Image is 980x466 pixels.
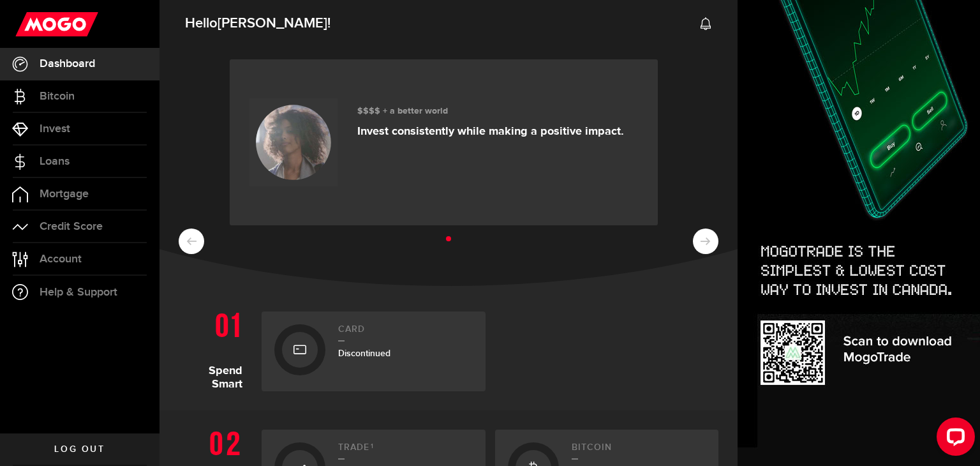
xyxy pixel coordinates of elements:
span: Hello ! [185,10,330,37]
a: $$$$ + a better world Invest consistently while making a positive impact. [230,59,658,225]
span: Credit Score [40,221,103,232]
h2: Trade [338,442,473,460]
span: Loans [40,156,70,167]
h1: Spend Smart [179,305,252,391]
span: Bitcoin [40,91,75,102]
h2: Bitcoin [572,442,706,460]
sup: 1 [371,442,374,450]
p: Invest consistently while making a positive impact. [357,124,624,139]
span: Mortgage [40,188,89,200]
span: Discontinued [338,348,390,359]
span: Invest [40,123,70,135]
a: CardDiscontinued [262,312,486,391]
h3: $$$$ + a better world [357,106,624,117]
h2: Card [338,324,473,342]
span: Log out [54,445,105,454]
iframe: LiveChat chat widget [926,412,980,466]
span: Account [40,253,82,265]
span: Help & Support [40,287,117,298]
span: [PERSON_NAME] [218,15,327,32]
span: Dashboard [40,58,95,70]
